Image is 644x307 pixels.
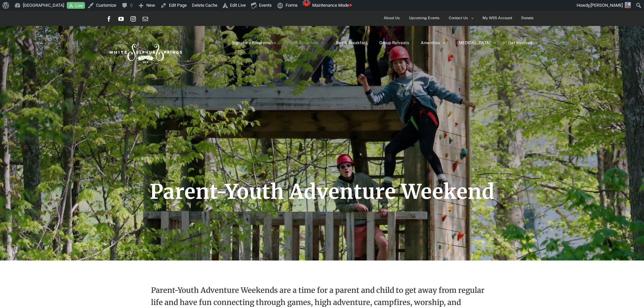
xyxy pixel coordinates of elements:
span: Parent-Youth Adventure Weekend [150,179,495,204]
a: Youth Programs [288,26,324,60]
span: Youth Programs [288,41,318,45]
span: Upcoming Events [409,13,440,23]
a: Facebook [106,16,112,22]
a: My WSS Account [478,11,517,26]
img: White Sulphur Springs Logo [106,36,184,68]
a: Donate [517,11,538,26]
a: About Us [379,11,404,26]
nav: Main Menu [232,26,538,60]
a: Email [143,16,148,22]
a: [MEDICAL_DATA] [458,26,496,60]
span: Signature Programs [232,41,270,45]
span: About Us [384,13,400,23]
a: Signature Programs [232,26,276,60]
img: SusannePappal-66x66.jpg [625,2,631,8]
a: Upcoming Events [405,11,444,26]
span: Donate [521,13,533,23]
a: Bed & Breakfast [336,26,368,60]
span: Get Involved [508,41,532,45]
span: Bed & Breakfast [336,41,368,45]
a: Get Involved [508,26,538,60]
a: Instagram [130,16,136,22]
span: [MEDICAL_DATA] [458,41,491,45]
a: Group Retreats [379,26,409,60]
a: Live [67,2,85,9]
span: Contact Us [449,13,468,23]
a: Contact Us [444,11,478,26]
span: [PERSON_NAME] [590,3,623,8]
a: Amenities [421,26,446,60]
nav: Secondary Menu [379,11,538,26]
span: Group Retreats [379,41,409,45]
span: Amenities [421,41,440,45]
a: YouTube [118,16,124,22]
span: My WSS Account [482,13,512,23]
